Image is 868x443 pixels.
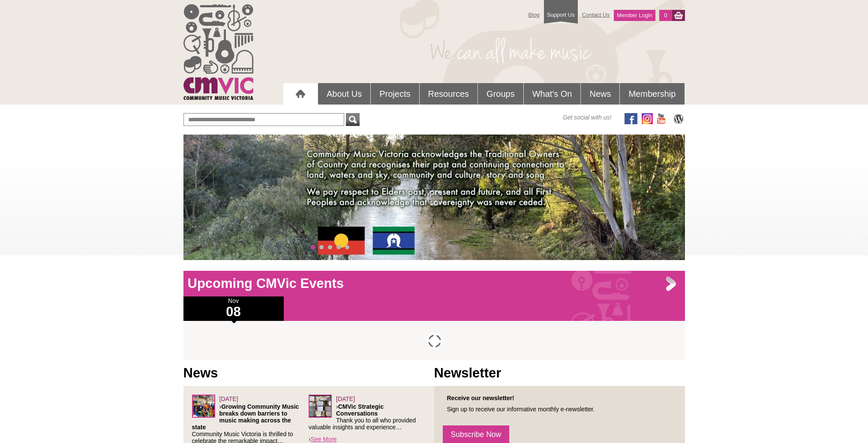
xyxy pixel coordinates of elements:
[192,403,299,431] strong: Growing Community Music breaks down barriers to music making across the state
[642,113,653,124] img: icon-instagram.png
[524,7,544,22] a: Blog
[581,83,619,105] a: News
[620,83,684,105] a: Membership
[336,403,384,417] strong: CMVic Strategic Conversations
[478,83,523,105] a: Groups
[371,83,419,105] a: Projects
[443,406,676,413] p: Sign up to receive our informative monthly e-newsletter.
[183,296,284,321] div: Nov
[563,113,612,122] span: Get social with us!
[309,403,426,431] p: › Thank you to all who provided valuable insights and experience…
[614,10,655,21] a: Member Login
[659,10,672,21] a: 0
[524,83,581,105] a: What's On
[183,4,253,100] img: cmvic_logo.png
[309,395,332,418] img: Leaders-Forum_sq.png
[578,7,614,22] a: Contact Us
[183,365,434,382] h1: News
[183,305,284,319] h1: 08
[219,395,238,402] span: [DATE]
[672,113,685,124] img: CMVic Blog
[336,395,355,402] span: [DATE]
[318,83,370,105] a: About Us
[183,275,685,292] h1: Upcoming CMVic Events
[420,83,478,105] a: Resources
[447,395,514,401] strong: Receive our newsletter!
[434,365,685,382] h1: Newsletter
[192,395,215,418] img: Screenshot_2025-06-03_at_4.38.34%E2%80%AFPM.png
[311,436,337,443] a: See More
